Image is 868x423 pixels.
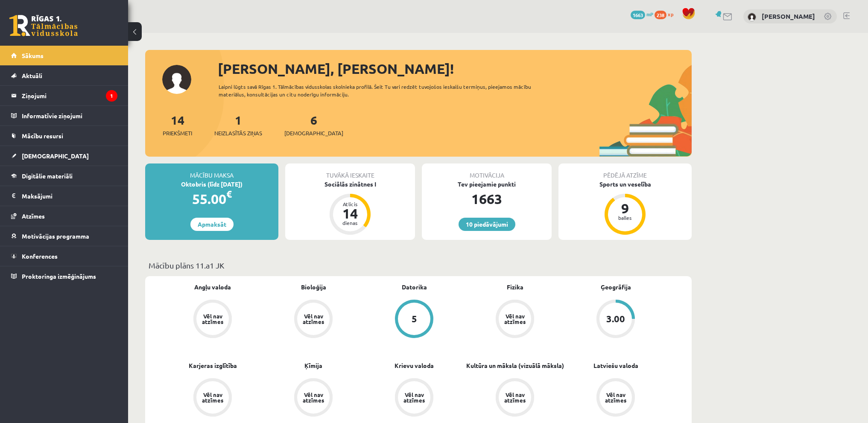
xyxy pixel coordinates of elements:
span: Sākums [22,52,44,59]
div: [PERSON_NAME], [PERSON_NAME]! [218,58,692,79]
a: Vēl nav atzīmes [162,300,263,340]
div: Sociālās zinātnes I [285,180,415,189]
a: Informatīvie ziņojumi [11,106,117,125]
div: Motivācija [422,163,552,180]
span: mP [646,11,653,18]
a: Vēl nav atzīmes [465,300,565,340]
div: Pēdējā atzīme [558,163,692,180]
a: Bioloģija [301,283,326,292]
a: Proktoringa izmēģinājums [11,266,117,286]
legend: Informatīvie ziņojumi [22,106,117,125]
a: Mācību resursi [11,126,117,146]
a: 238 xp [655,11,678,18]
i: 1 [106,90,117,102]
a: 6[DEMOGRAPHIC_DATA] [284,112,343,137]
div: 9 [612,201,638,215]
span: Motivācijas programma [22,232,89,240]
a: Ķīmija [304,361,322,370]
div: Mācību maksa [145,163,278,180]
legend: Maksājumi [22,186,117,206]
div: Vēl nav atzīmes [402,392,426,403]
span: Konferences [22,252,58,260]
a: Angļu valoda [194,283,231,292]
a: Vēl nav atzīmes [364,378,465,418]
legend: Ziņojumi [22,86,117,105]
a: Sociālās zinātnes I Atlicis 14 dienas [285,180,415,236]
div: Tuvākā ieskaite [285,163,415,180]
div: Laipni lūgts savā Rīgas 1. Tālmācības vidusskolas skolnieka profilā. Šeit Tu vari redzēt tuvojošo... [219,83,547,98]
span: Atzīmes [22,212,45,220]
div: Vēl nav atzīmes [201,392,225,403]
span: Neizlasītās ziņas [214,129,262,137]
a: Sports un veselība 9 balles [558,180,692,236]
span: [DEMOGRAPHIC_DATA] [22,152,89,160]
img: Viktorija Bērziņa [748,13,756,21]
a: 1663 mP [631,11,653,18]
div: Vēl nav atzīmes [503,392,527,403]
div: 14 [337,207,363,220]
p: Mācību plāns 11.a1 JK [149,260,688,271]
div: Vēl nav atzīmes [301,392,325,403]
a: Maksājumi [11,186,117,206]
a: Vēl nav atzīmes [162,378,263,418]
a: 1Neizlasītās ziņas [214,112,262,137]
a: Atzīmes [11,206,117,226]
div: Atlicis [337,201,363,207]
span: Priekšmeti [163,129,192,137]
a: 10 piedāvājumi [459,218,515,231]
span: € [226,188,232,200]
a: Vēl nav atzīmes [465,378,565,418]
a: [PERSON_NAME] [762,12,815,20]
a: Vēl nav atzīmes [565,378,666,418]
a: Sākums [11,46,117,65]
span: Mācību resursi [22,132,63,140]
a: [DEMOGRAPHIC_DATA] [11,146,117,166]
a: 5 [364,300,465,340]
a: Motivācijas programma [11,226,117,246]
span: xp [668,11,673,18]
div: Vēl nav atzīmes [604,392,628,403]
div: 1663 [422,189,552,209]
a: Ziņojumi1 [11,86,117,105]
div: dienas [337,220,363,225]
a: 3.00 [565,300,666,340]
a: Apmaksāt [190,218,234,231]
a: Ģeogrāfija [601,283,631,292]
span: [DEMOGRAPHIC_DATA] [284,129,343,137]
a: Kultūra un māksla (vizuālā māksla) [466,361,564,370]
div: 3.00 [606,314,625,324]
a: Digitālie materiāli [11,166,117,186]
span: 238 [655,11,666,19]
a: Vēl nav atzīmes [263,300,364,340]
span: Digitālie materiāli [22,172,73,180]
a: Karjeras izglītība [189,361,237,370]
div: Vēl nav atzīmes [503,313,527,324]
div: Vēl nav atzīmes [201,313,225,324]
div: Vēl nav atzīmes [301,313,325,324]
div: 55.00 [145,189,278,209]
span: 1663 [631,11,645,19]
a: 14Priekšmeti [163,112,192,137]
div: Sports un veselība [558,180,692,189]
a: Konferences [11,246,117,266]
span: Aktuāli [22,72,42,79]
div: Oktobris (līdz [DATE]) [145,180,278,189]
div: Tev pieejamie punkti [422,180,552,189]
a: Aktuāli [11,66,117,85]
span: Proktoringa izmēģinājums [22,272,96,280]
a: Krievu valoda [395,361,434,370]
a: Fizika [507,283,523,292]
a: Vēl nav atzīmes [263,378,364,418]
a: Datorika [402,283,427,292]
div: 5 [412,314,417,324]
div: balles [612,215,638,220]
a: Latviešu valoda [593,361,638,370]
a: Rīgas 1. Tālmācības vidusskola [9,15,78,36]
